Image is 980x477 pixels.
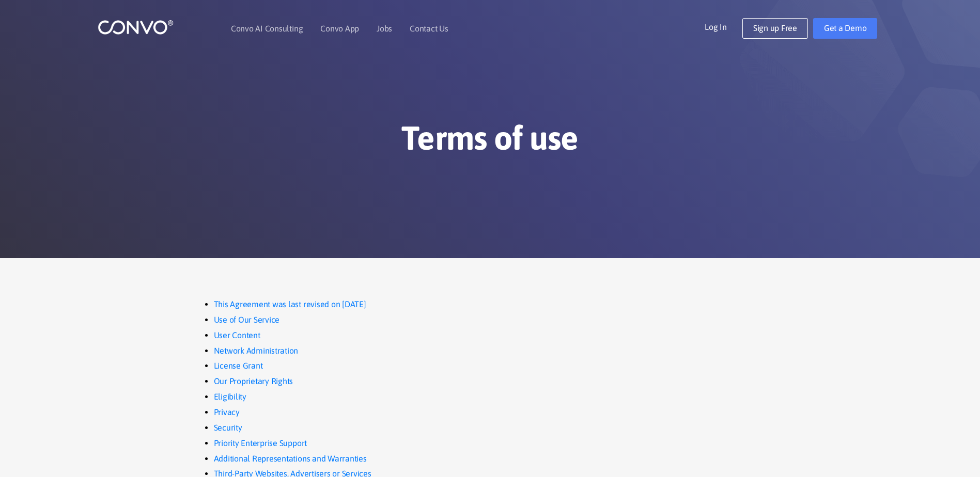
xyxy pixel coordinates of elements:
[214,343,299,359] a: Network Administration
[214,312,280,328] a: Use of Our Service
[377,24,392,33] a: Jobs
[742,18,808,39] a: Sign up Free
[214,328,260,343] a: User Content
[214,436,307,451] a: Priority Enterprise Support
[813,18,878,39] a: Get a Demo
[214,405,240,420] a: Privacy
[214,358,263,374] a: License Grant
[204,118,777,166] h1: Terms of use
[214,451,367,467] a: Additional Representations and Warranties
[410,24,448,33] a: Contact Us
[214,389,246,405] a: Eligibility
[231,24,303,33] a: Convo AI Consulting
[705,18,742,35] a: Log In
[214,420,242,436] a: Security
[214,374,293,389] a: Our Proprietary Rights
[98,19,174,35] img: logo_1.png
[214,297,366,312] a: This Agreement was last revised on [DATE]
[320,24,359,33] a: Convo App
